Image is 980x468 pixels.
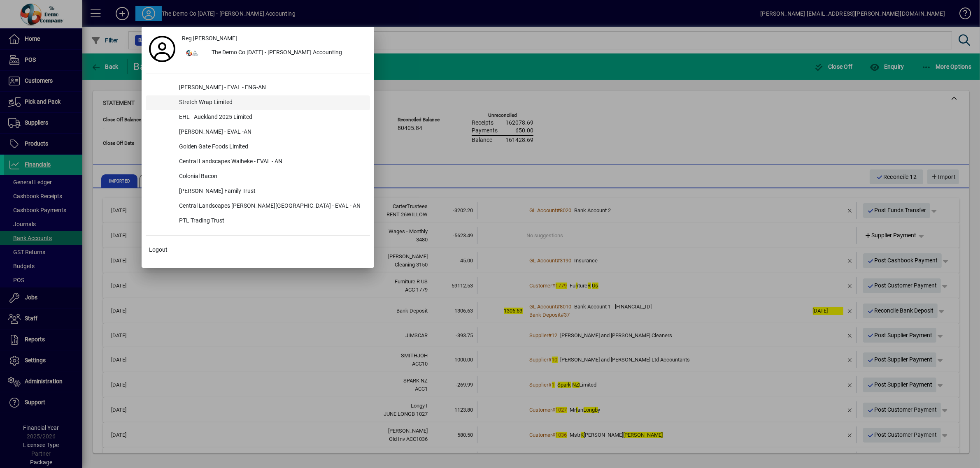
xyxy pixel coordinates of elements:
button: [PERSON_NAME] Family Trust [146,184,370,199]
button: EHL - Auckland 2025 Limited [146,110,370,125]
button: Logout [146,242,370,257]
div: PTL Trading Trust [172,214,370,229]
button: Stretch Wrap Limited [146,95,370,110]
button: The Demo Co [DATE] - [PERSON_NAME] Accounting [179,46,370,60]
a: Reg [PERSON_NAME] [179,31,370,46]
button: Golden Gate Foods Limited [146,140,370,155]
div: Golden Gate Foods Limited [172,140,370,155]
div: Stretch Wrap Limited [172,95,370,110]
div: [PERSON_NAME] - EVAL - ENG-AN [172,81,370,95]
button: PTL Trading Trust [146,214,370,229]
div: Colonial Bacon [172,169,370,184]
span: Reg [PERSON_NAME] [182,34,237,43]
button: Central Landscapes Waiheke - EVAL - AN [146,155,370,169]
div: Central Landscapes Waiheke - EVAL - AN [172,155,370,169]
button: [PERSON_NAME] - EVAL - ENG-AN [146,81,370,95]
button: Central Landscapes [PERSON_NAME][GEOGRAPHIC_DATA] - EVAL - AN [146,199,370,214]
div: [PERSON_NAME] Family Trust [172,184,370,199]
div: The Demo Co [DATE] - [PERSON_NAME] Accounting [205,46,370,60]
button: Colonial Bacon [146,169,370,184]
button: [PERSON_NAME] - EVAL -AN [146,125,370,140]
a: Profile [146,42,179,56]
div: [PERSON_NAME] - EVAL -AN [172,125,370,140]
div: EHL - Auckland 2025 Limited [172,110,370,125]
div: Central Landscapes [PERSON_NAME][GEOGRAPHIC_DATA] - EVAL - AN [172,199,370,214]
span: Logout [149,246,168,254]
